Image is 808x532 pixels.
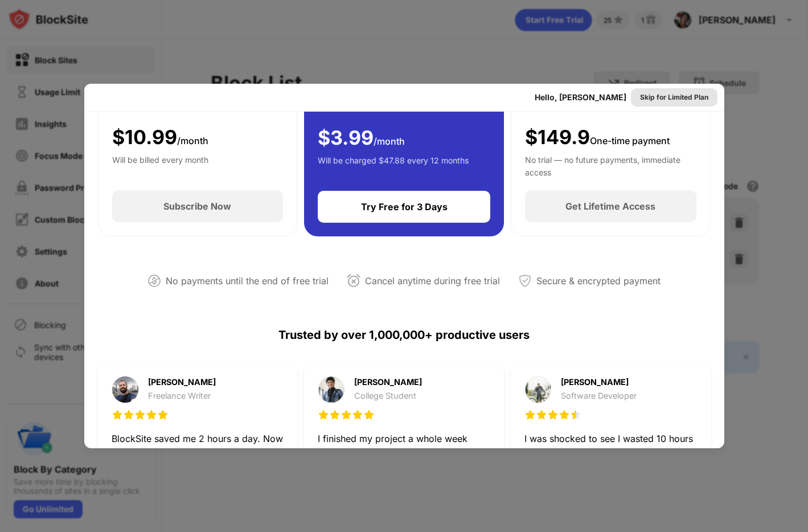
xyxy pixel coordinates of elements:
img: not-paying [147,274,161,288]
div: Cancel anytime during free trial [365,273,500,289]
img: star [524,409,536,420]
div: Will be charged $47.88 every 12 months [318,154,469,177]
img: testimonial-purchase-1.jpg [112,376,139,403]
div: Try Free for 3 Days [361,201,448,212]
img: star [329,409,341,420]
img: star [146,409,157,420]
span: One-time payment [590,135,670,146]
span: /month [177,135,208,146]
div: No payments until the end of free trial [166,273,329,289]
img: testimonial-purchase-2.jpg [318,376,345,403]
img: star [570,409,581,420]
img: star [363,409,375,420]
div: No trial — no future payments, immediate access [525,154,696,177]
img: star [318,409,329,420]
img: cancel-anytime [347,274,360,288]
div: [PERSON_NAME] [354,378,422,386]
div: Hello, [PERSON_NAME] [535,93,626,102]
div: Trusted by over 1,000,000+ productive users [98,308,711,362]
img: star [157,409,169,420]
img: star [536,409,547,420]
div: I finished my project a whole week earlier thanks to BlockSite. No more endless Reddit holes. [318,432,490,473]
div: Will be billed every month [112,154,208,177]
img: star [112,409,123,420]
img: star [341,409,352,420]
img: star [547,409,559,420]
img: star [352,409,363,420]
div: Skip for Limited Plan [640,92,708,103]
img: star [123,409,134,420]
div: Freelance Writer [148,391,216,400]
div: I was shocked to see I wasted 10 hours a week on social media. BlockSite helped me stop. [524,432,697,473]
img: secured-payment [518,274,532,288]
div: $ 3.99 [318,126,405,150]
div: $ 10.99 [112,126,208,149]
div: Secure & encrypted payment [536,273,661,289]
div: $149.9 [525,126,670,149]
img: star [134,409,146,420]
span: /month [374,136,405,147]
div: [PERSON_NAME] [561,378,637,386]
div: Software Developer [561,391,637,400]
div: Get Lifetime Access [565,200,655,212]
div: Subscribe Now [163,200,231,212]
div: College Student [354,391,422,400]
img: testimonial-purchase-3.jpg [524,376,552,403]
img: star [559,409,570,420]
div: BlockSite saved me 2 hours a day. Now I spend more time with my family and less time doom-scrolling. [112,432,284,473]
div: [PERSON_NAME] [148,378,216,386]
